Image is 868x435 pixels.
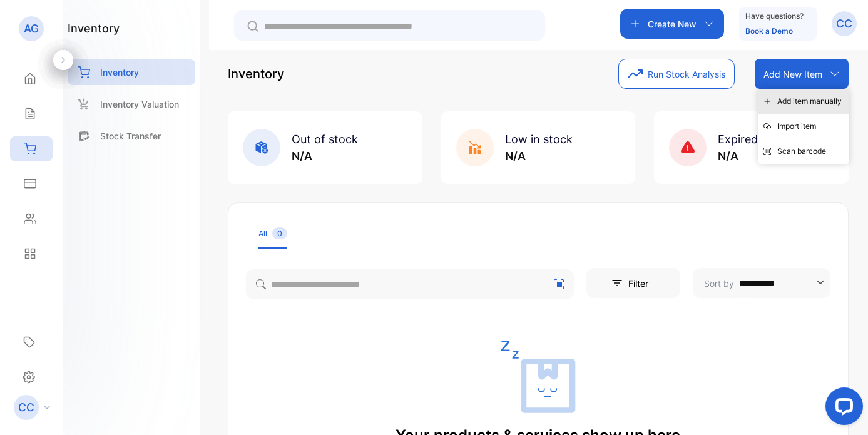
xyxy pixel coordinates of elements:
[68,20,120,37] h1: inventory
[501,339,576,414] img: empty state
[832,9,857,39] button: CC
[68,91,195,117] a: Inventory Valuation
[745,10,804,22] p: Have questions?
[100,66,139,79] p: Inventory
[272,227,287,239] span: 0
[758,89,849,114] div: Add item manually
[68,123,195,149] a: Stock Transfer
[292,132,358,146] span: Out of stock
[763,67,822,81] p: Add New Item
[258,228,287,239] div: All
[292,147,358,164] p: N/A
[815,382,868,435] iframe: LiveChat chat widget
[718,147,790,164] p: N/A
[228,64,284,83] p: Inventory
[100,97,179,111] p: Inventory Valuation
[505,147,573,164] p: N/A
[704,277,734,290] p: Sort by
[505,132,573,146] span: Low in stock
[745,26,793,36] a: Book a Demo
[836,16,852,32] p: CC
[758,139,849,164] div: Scan barcode
[24,21,39,37] p: AG
[758,114,849,139] div: Import item
[620,9,724,39] button: Create New
[18,399,34,416] p: CC
[68,59,195,85] a: Inventory
[718,132,790,146] span: Expired Items
[693,268,830,298] button: Sort by
[618,59,735,89] button: Run Stock Analysis
[648,17,697,31] p: Create New
[100,129,161,142] p: Stock Transfer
